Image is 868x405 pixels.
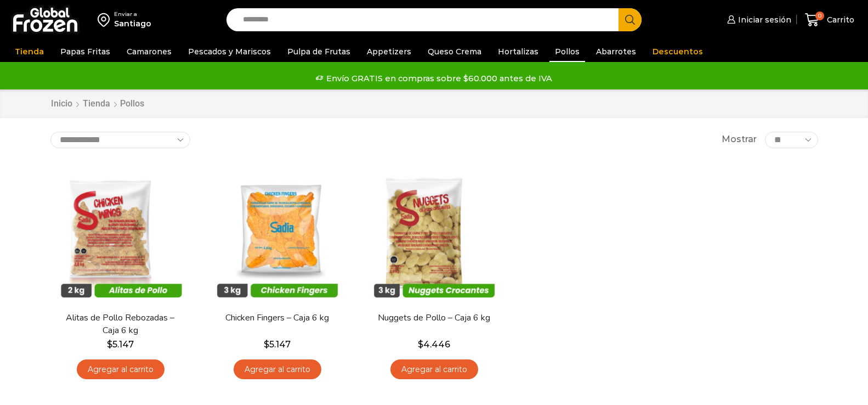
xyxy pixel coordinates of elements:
a: Papas Fritas [55,41,116,62]
nav: Breadcrumb [50,98,144,110]
button: Search button [619,8,642,31]
a: Agregar al carrito: “Nuggets de Pollo - Caja 6 kg” [390,359,478,380]
a: Pescados y Mariscos [183,41,276,62]
a: Agregar al carrito: “Chicken Fingers - Caja 6 kg” [234,359,321,380]
span: Carrito [824,14,854,25]
a: Agregar al carrito: “Alitas de Pollo Rebozadas - Caja 6 kg” [77,359,164,380]
a: Pulpa de Frutas [282,41,356,62]
a: Inicio [50,98,73,110]
a: Hortalizas [492,41,544,62]
span: $ [418,339,423,350]
span: Iniciar sesión [735,14,791,25]
a: Queso Crema [422,41,487,62]
img: address-field-icon.svg [98,10,114,29]
a: Descuentos [647,41,708,62]
bdi: 4.446 [418,339,450,350]
a: Chicken Fingers – Caja 6 kg [214,312,340,324]
span: $ [264,339,269,350]
a: 0 Carrito [802,7,857,33]
a: Nuggets de Pollo – Caja 6 kg [371,312,497,324]
a: Tienda [82,98,111,110]
select: Pedido de la tienda [50,132,190,148]
span: $ [107,339,112,350]
span: 0 [815,12,824,20]
a: Camarones [121,41,177,62]
a: Pollos [549,41,585,62]
div: Enviar a [114,10,151,18]
a: Alitas de Pollo Rebozadas – Caja 6 kg [57,312,183,337]
a: Abarrotes [591,41,642,62]
bdi: 5.147 [107,339,134,350]
h1: Pollos [120,98,144,109]
a: Iniciar sesión [724,9,791,31]
div: Santiago [114,18,151,29]
a: Tienda [9,41,49,62]
a: Appetizers [361,41,417,62]
span: Mostrar [722,133,757,146]
bdi: 5.147 [264,339,291,350]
